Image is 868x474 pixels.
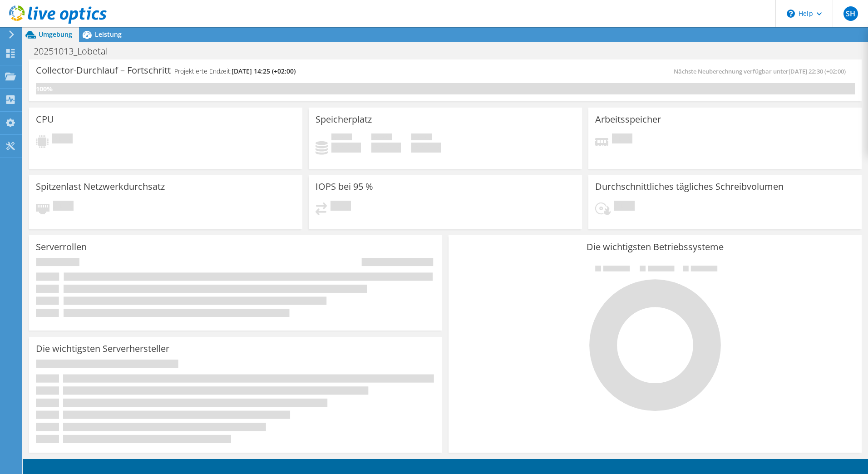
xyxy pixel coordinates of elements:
h4: Projektierte Endzeit: [174,66,296,76]
h3: Speicherplatz [316,114,372,124]
h3: Serverrollen [36,242,87,252]
h3: CPU [36,114,54,124]
span: Umgebung [39,30,72,39]
span: Ausstehend [53,201,74,213]
span: Ausstehend [614,201,635,213]
h4: 0 GiB [331,143,361,153]
h4: 0 GiB [371,143,401,153]
h3: IOPS bei 95 % [316,182,373,192]
span: Nächste Neuberechnung verfügbar unter [674,67,850,75]
h3: Spitzenlast Netzwerkdurchsatz [36,182,165,192]
span: [DATE] 22:30 (+02:00) [789,67,846,75]
h3: Die wichtigsten Serverhersteller [36,344,169,354]
span: [DATE] 14:25 (+02:00) [232,67,296,75]
svg: \n [787,10,795,18]
span: Verfügbar [371,133,392,143]
span: Belegt [331,133,352,143]
span: SH [843,6,858,21]
span: Insgesamt [411,133,432,143]
h3: Die wichtigsten Betriebssysteme [455,242,855,252]
h1: 20251013_Lobetal [30,46,122,56]
h3: Durchschnittliches tägliches Schreibvolumen [595,182,784,192]
span: Ausstehend [52,133,73,146]
span: Ausstehend [330,201,351,213]
h3: Arbeitsspeicher [595,114,661,124]
h4: 0 GiB [411,143,441,153]
span: Ausstehend [612,133,632,146]
span: Leistung [95,30,122,39]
